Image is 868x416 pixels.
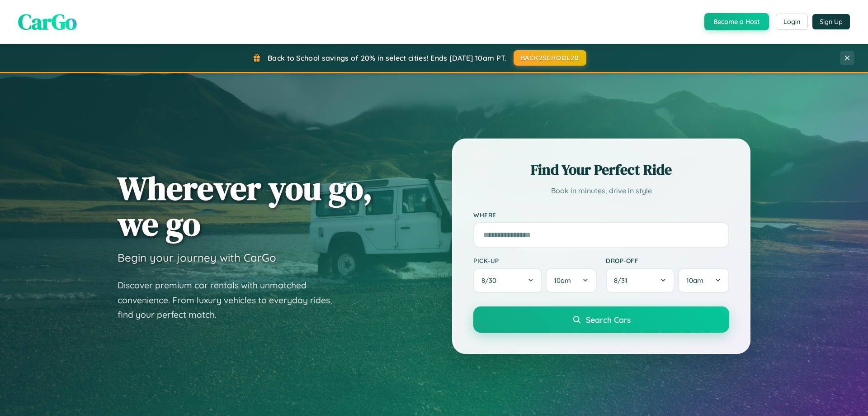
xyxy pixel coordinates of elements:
h1: Wherever you go, we go [118,170,373,242]
button: BACK2SCHOOL20 [514,50,586,66]
button: 10am [546,268,597,293]
button: Become a Host [704,13,769,30]
button: 8/30 [473,268,542,293]
button: Login [776,14,808,30]
button: 8/31 [606,268,675,293]
label: Drop-off [606,257,729,264]
span: 10am [686,276,703,285]
h3: Begin your journey with CarGo [118,251,276,264]
span: 10am [554,276,571,285]
label: Where [473,211,729,219]
span: Search Cars [586,315,631,325]
p: Book in minutes, drive in style [473,184,729,197]
button: Search Cars [473,306,729,333]
span: CarGo [18,7,77,37]
p: Discover premium car rentals with unmatched convenience. From luxury vehicles to everyday rides, ... [118,278,344,322]
span: 8 / 30 [481,276,501,285]
button: Sign Up [812,14,850,29]
label: Pick-up [473,257,597,264]
button: 10am [678,268,729,293]
h2: Find Your Perfect Ride [473,160,729,180]
span: 8 / 31 [614,276,632,285]
span: Back to School savings of 20% in select cities! Ends [DATE] 10am PT. [268,53,506,62]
